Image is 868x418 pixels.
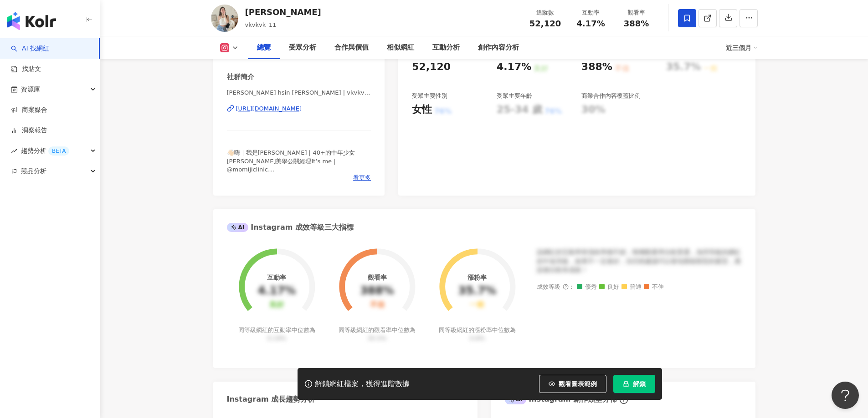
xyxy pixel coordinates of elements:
[289,42,316,53] div: 受眾分析
[245,21,277,28] span: vkvkvk_11
[470,301,484,309] div: 一般
[470,335,485,342] span: 0.8%
[621,284,642,291] span: 普通
[11,44,49,53] a: searchAI 找網紅
[370,301,385,309] div: 不佳
[412,92,447,100] div: 受眾主要性別
[245,6,321,18] div: [PERSON_NAME]
[537,284,742,291] div: 成效等級 ：
[412,60,451,74] div: 52,120
[337,326,417,342] div: 同等級網紅的觀看率中位數為
[48,146,69,156] div: BETA
[227,72,254,82] div: 社群簡介
[11,65,41,74] a: 找貼文
[21,79,40,100] span: 資源庫
[21,141,69,161] span: 趨勢分析
[7,12,56,30] img: logo
[368,274,387,281] div: 觀看率
[227,149,355,231] span: 👋🏻嗨｜我是[PERSON_NAME]｜40+的中年少女 [PERSON_NAME]美學公關經理It’s me｜@momijiclinic 醫美｜抗衰｜穿搭｜體態 Line ID :@momij...
[581,92,641,100] div: 商業合作內容覆蓋比例
[237,326,317,342] div: 同等級網紅的互動率中位數為
[599,284,619,291] span: 良好
[269,301,284,309] div: 良好
[353,174,371,182] span: 看更多
[577,284,597,291] span: 優秀
[227,89,371,97] span: [PERSON_NAME] hsin [PERSON_NAME] | vkvkvk_11
[368,335,386,342] span: 35.5%
[623,381,629,387] span: lock
[227,223,249,232] div: AI
[624,19,649,28] span: 388%
[432,42,460,53] div: 互動分析
[539,375,606,393] button: 觀看圖表範例
[619,8,654,17] div: 觀看率
[559,380,597,388] span: 觀看圖表範例
[227,105,371,113] a: [URL][DOMAIN_NAME]
[633,380,646,388] span: 解鎖
[360,285,394,297] div: 388%
[576,19,605,28] span: 4.17%
[211,5,238,32] img: KOL Avatar
[11,126,47,135] a: 洞察報告
[529,19,561,28] span: 52,120
[644,284,664,291] span: 不佳
[257,42,271,53] div: 總覽
[334,42,369,53] div: 合作與價值
[267,274,286,281] div: 互動率
[458,285,496,297] div: 35.7%
[11,148,17,154] span: rise
[11,106,47,115] a: 商案媒合
[478,42,519,53] div: 創作內容分析
[412,103,432,117] div: 女性
[236,105,302,113] div: [URL][DOMAIN_NAME]
[21,161,46,181] span: 競品分析
[227,222,354,232] div: Instagram 成效等級三大指標
[315,379,410,389] div: 解鎖網紅檔案，獲得進階數據
[497,60,531,74] div: 4.17%
[467,274,487,281] div: 漲粉率
[258,285,296,297] div: 4.17%
[528,8,563,17] div: 追蹤數
[581,60,612,74] div: 388%
[613,375,655,393] button: 解鎖
[387,42,414,53] div: 相似網紅
[726,40,758,55] div: 近三個月
[574,8,608,17] div: 互動率
[437,326,517,342] div: 同等級網紅的漲粉率中位數為
[267,335,286,342] span: 0.19%
[537,248,742,275] div: 該網紅的互動率和漲粉率都不錯，唯獨觀看率比較普通，為同等級的網紅的中低等級，效果不一定會好，但仍然建議可以發包開箱類型的案型，應該會比較有成效！
[497,92,532,100] div: 受眾主要年齡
